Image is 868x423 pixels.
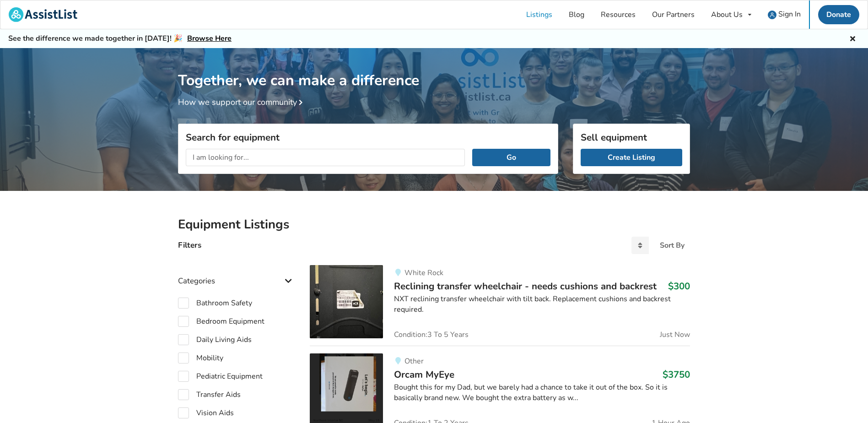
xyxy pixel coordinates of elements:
[186,131,550,143] h3: Search for equipment
[178,371,263,382] label: Pediatric Equipment
[310,265,383,338] img: mobility-reclining transfer wheelchair - needs cushions and backrest
[818,5,859,24] a: Donate
[660,242,685,249] div: Sort By
[178,407,234,418] label: Vision Aids
[9,7,77,22] img: assistlist-logo
[394,294,690,315] div: NXT reclining transfer wheelchair with tilt back. Replacement cushions and backrest required.
[581,149,682,166] a: Create Listing
[760,0,809,29] a: user icon Sign In
[178,240,201,250] h4: Filters
[660,331,690,338] span: Just Now
[8,34,232,43] h5: See the difference we made together in [DATE]! 🎉
[778,9,801,19] span: Sign In
[644,0,703,29] a: Our Partners
[178,316,264,327] label: Bedroom Equipment
[711,11,743,18] div: About Us
[593,0,644,29] a: Resources
[561,0,593,29] a: Blog
[178,48,690,90] h1: Together, we can make a difference
[178,298,252,309] label: Bathroom Safety
[768,11,776,19] img: user icon
[394,368,454,381] span: Orcam MyEye
[178,258,295,290] div: Categories
[394,331,469,338] span: Condition: 3 To 5 Years
[394,382,690,403] div: Bought this for my Dad, but we barely had a chance to take it out of the box. So it is basically ...
[581,131,682,143] h3: Sell equipment
[472,149,550,166] button: Go
[178,97,306,108] a: How we support our community
[178,334,252,345] label: Daily Living Aids
[518,0,561,29] a: Listings
[310,265,690,346] a: mobility-reclining transfer wheelchair - needs cushions and backrestWhite RockReclining transfer ...
[404,268,443,278] span: White Rock
[178,389,241,400] label: Transfer Aids
[178,352,223,363] label: Mobility
[404,356,424,366] span: Other
[668,280,690,292] h3: $300
[178,217,690,233] h2: Equipment Listings
[394,280,657,293] span: Reclining transfer wheelchair - needs cushions and backrest
[186,149,465,166] input: I am looking for...
[187,33,232,43] a: Browse Here
[663,369,690,380] h3: $3750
